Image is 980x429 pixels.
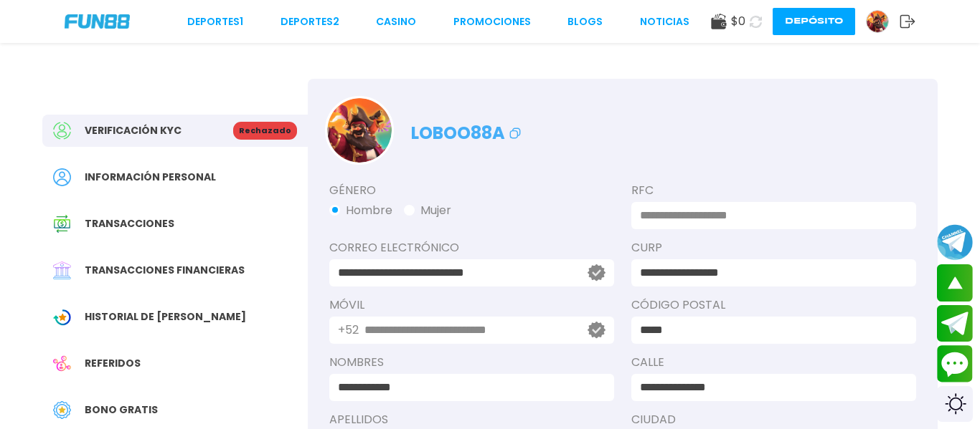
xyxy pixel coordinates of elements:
img: Free Bonus [53,401,71,419]
div: Switch theme [937,386,973,422]
a: Deportes1 [187,14,243,29]
span: Historial de [PERSON_NAME] [85,309,246,324]
img: Personal [53,168,71,186]
a: PersonalInformación personal [42,161,308,193]
p: Rechazado [233,122,297,140]
a: Wagering TransactionHistorial de [PERSON_NAME] [42,301,308,333]
img: Transaction History [53,215,71,233]
a: CASINO [376,14,416,29]
span: Bono Gratis [85,403,158,418]
span: Transacciones financieras [85,263,245,278]
button: Contact customer service [937,345,973,382]
img: Avatar [327,98,392,163]
label: CURP [631,239,916,256]
p: loboo88a [411,113,524,146]
span: Verificación KYC [85,123,182,138]
button: scroll up [937,264,973,302]
a: Verificación KYCRechazado [42,115,308,147]
span: Información personal [85,170,216,185]
a: ReferralReferidos [42,347,308,380]
span: Transacciones [85,216,174,231]
label: Género [329,182,614,199]
a: NOTICIAS [640,14,689,29]
a: Deportes2 [281,14,339,29]
img: Financial Transaction [53,261,71,279]
button: Join telegram channel [937,223,973,261]
label: Ciudad [631,411,916,428]
label: Calle [631,354,916,371]
label: APELLIDOS [329,411,614,428]
a: Avatar [866,10,900,33]
a: Financial TransactionTransacciones financieras [42,254,308,286]
span: Referidos [85,356,141,371]
button: Join telegram [937,305,973,342]
button: Hombre [329,202,392,219]
label: NOMBRES [329,354,614,371]
img: Referral [53,355,71,372]
a: Transaction HistoryTransacciones [42,208,308,240]
a: BLOGS [567,14,603,29]
button: Depósito [773,8,855,35]
a: Promociones [453,14,531,29]
img: Wagering Transaction [53,308,71,326]
img: Avatar [867,11,888,32]
label: RFC [631,182,916,199]
a: Free BonusBono Gratis [42,394,308,426]
img: Company Logo [65,14,130,29]
label: Código Postal [631,297,916,314]
span: $ 0 [731,13,745,30]
p: +52 [338,322,359,339]
label: Móvil [329,297,614,314]
button: Mujer [404,202,451,219]
label: Correo electrónico [329,239,614,256]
